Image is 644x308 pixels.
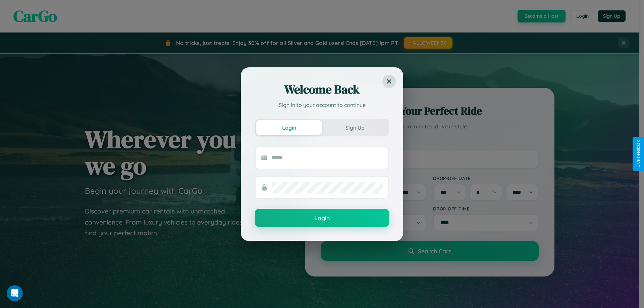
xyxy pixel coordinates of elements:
[7,285,23,301] iframe: Intercom live chat
[256,120,322,135] button: Login
[255,81,389,98] h2: Welcome Back
[322,120,388,135] button: Sign Up
[255,101,389,109] p: Sign in to your account to continue
[255,209,389,227] button: Login
[636,140,641,168] div: Give Feedback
